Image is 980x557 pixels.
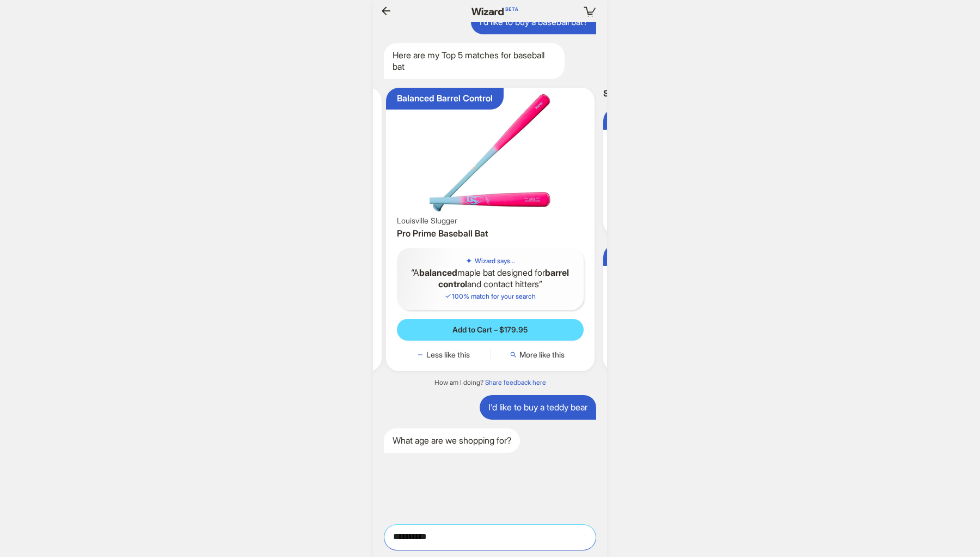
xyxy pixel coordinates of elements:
[419,267,457,278] b: balanced
[444,292,536,300] span: 100 % match for your search
[397,93,493,104] div: Balanced Barrel Control
[384,43,565,79] div: Here are my Top 5 matches for baseball bat
[390,92,590,214] img: Pro Prime Baseball Bat
[438,267,569,289] b: barrel control
[397,216,457,226] span: Louisville Slugger
[471,10,596,34] div: I'd like to buy a baseball bat?
[491,349,584,360] button: More like this
[397,319,584,341] button: Add to Cart – $179.95
[384,428,520,453] div: What age are we shopping for?
[426,350,470,360] span: Less like this
[386,88,595,371] div: Balanced Barrel ControlPro Prime Baseball BatLouisville SluggerPro Prime Baseball BatWizard says....
[397,228,584,239] h3: Pro Prime Baseball Bat
[480,395,596,420] div: I'd like to buy a teddy bear
[373,378,607,387] div: How am I doing?
[485,378,546,386] a: Share feedback here
[603,88,656,99] strong: Still looking?
[519,350,565,360] span: More like this
[397,349,490,360] button: Less like this
[603,88,809,99] div: Try these revisions...
[475,257,515,265] h5: Wizard says...
[406,267,575,290] q: A maple bat designed for and contact hitters
[452,325,528,335] span: Add to Cart – $179.95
